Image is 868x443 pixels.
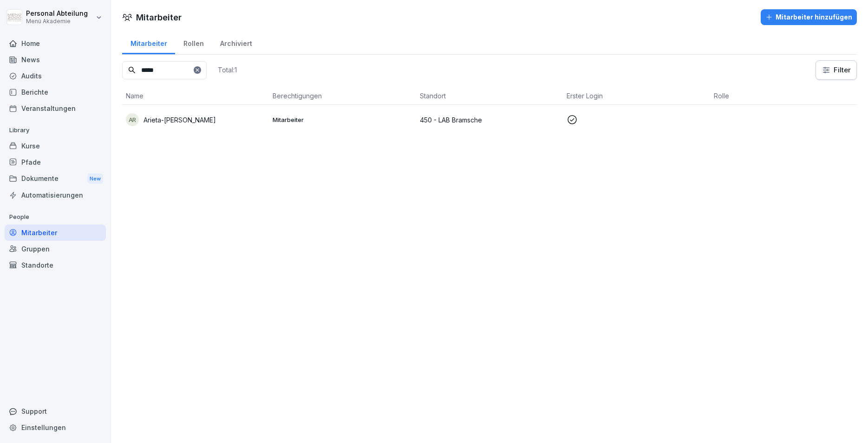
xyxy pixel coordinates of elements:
button: Filter [816,61,856,79]
th: Name [122,87,269,105]
a: DokumenteNew [5,170,106,187]
p: Personal Abteilung [26,10,88,18]
a: Archiviert [212,31,260,54]
th: Rolle [710,87,857,105]
p: Total: 1 [218,65,237,74]
p: 450 - LAB Bramsche [420,115,559,125]
div: Filter [822,65,851,75]
p: Menü Akademie [26,18,88,25]
p: Arieta-[PERSON_NAME] [144,115,216,125]
a: Automatisierungen [5,187,106,203]
a: Kurse [5,138,106,154]
p: People [5,210,106,225]
a: Rollen [175,31,212,54]
a: News [5,51,106,68]
a: Veranstaltungen [5,100,106,116]
div: AR [126,113,139,126]
div: Dokumente [5,170,106,187]
div: Support [5,403,106,419]
a: Home [5,35,106,51]
div: New [87,173,103,184]
a: Standorte [5,257,106,273]
a: Audits [5,68,106,84]
div: Mitarbeiter hinzufügen [765,12,852,22]
a: Mitarbeiter [122,31,175,54]
a: Gruppen [5,241,106,257]
a: Berichte [5,84,106,100]
th: Erster Login [563,87,710,105]
th: Berechtigungen [269,87,416,105]
p: Mitarbeiter [273,116,412,124]
p: Library [5,123,106,138]
h1: Mitarbeiter [136,11,182,24]
a: Einstellungen [5,419,106,436]
th: Standort [416,87,563,105]
button: Mitarbeiter hinzufügen [761,9,857,25]
a: Pfade [5,154,106,170]
a: Mitarbeiter [5,225,106,241]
